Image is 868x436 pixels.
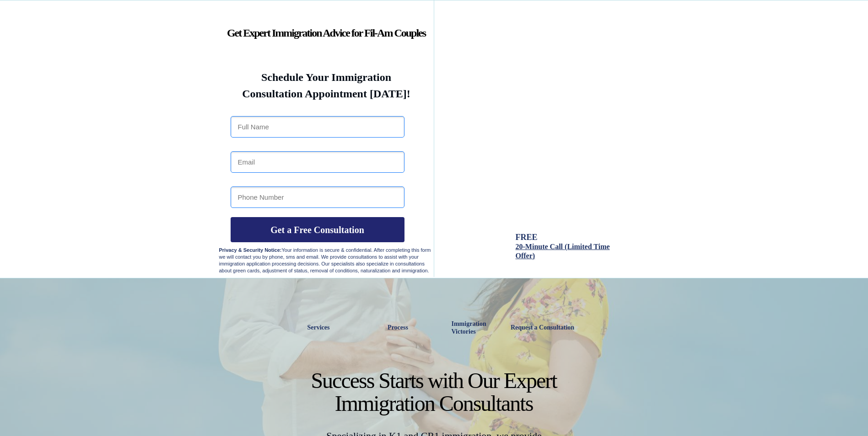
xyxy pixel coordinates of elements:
[448,317,479,338] a: Immigration Victories
[219,247,282,253] strong: Privacy & Security Notice:
[299,317,339,338] a: Services
[231,217,404,242] button: Get a Free Consultation
[231,186,404,208] input: Phone Number
[452,320,486,335] strong: Immigration Victories
[242,88,410,100] strong: Consultation Appointment [DATE]!
[231,151,404,173] input: Email
[307,324,330,331] strong: Services
[516,243,610,260] span: 20-Minute Call (Limited Time Offer)
[516,233,538,242] span: FREE
[499,317,586,338] a: Request a Consultation
[227,27,426,39] strong: Get Expert Immigration Advice for Fil-Am Couples
[381,317,415,338] a: Process
[511,324,574,331] strong: Request a Consultation
[219,247,431,273] span: Your information is secure & confidential. After completing this form we will contact you by phon...
[311,368,556,415] span: Success Starts with Our Expert Immigration Consultants
[516,243,610,260] a: 20-Minute Call (Limited Time Offer)
[261,71,391,83] strong: Schedule Your Immigration
[231,224,404,235] span: Get a Free Consultation
[231,116,404,138] input: Full Name
[388,324,408,331] strong: Process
